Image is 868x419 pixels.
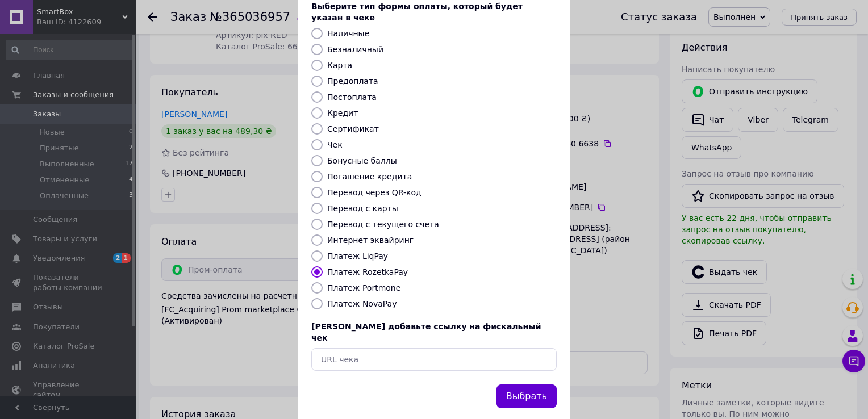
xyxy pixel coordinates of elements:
[311,2,523,22] span: Выберите тип формы оплаты, который будет указан в чеке
[327,236,414,245] label: Интернет эквайринг
[327,124,379,133] label: Сертификат
[327,252,388,261] label: Платеж LiqPay
[311,322,541,342] span: [PERSON_NAME] добавьте ссылку на фискальный чек
[327,283,400,292] label: Платеж Portmone
[327,29,369,38] label: Наличные
[327,220,439,229] label: Перевод с текущего счета
[327,156,397,165] label: Бонусные баллы
[327,188,422,197] label: Перевод через QR-код
[327,299,397,308] label: Платеж NovaPay
[327,93,377,102] label: Постоплата
[327,140,343,149] label: Чек
[327,204,398,213] label: Перевод с карты
[327,172,412,181] label: Погашение кредита
[327,61,352,70] label: Карта
[327,77,378,86] label: Предоплата
[496,384,557,409] button: Выбрать
[311,348,557,371] input: URL чека
[327,267,408,276] label: Платеж RozetkaPay
[327,45,383,54] label: Безналичный
[327,108,358,118] label: Кредит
